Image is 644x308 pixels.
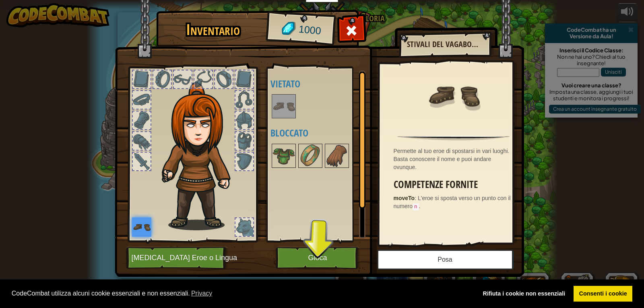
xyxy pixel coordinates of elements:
img: portrait.png [299,145,322,167]
h4: Bloccato [270,128,372,138]
a: deny cookies [477,286,571,302]
span: : [415,195,418,201]
strong: moveTo [394,195,415,201]
img: portrait.png [326,145,348,167]
img: hair_f2.png [158,82,245,230]
span: 1000 [298,22,322,38]
span: CodeCombat utilizza alcuni cookie essenziali e non essenziali. [12,287,471,300]
h3: Competenze fornite [394,179,518,190]
a: allow cookies [574,286,632,302]
img: hr.png [397,135,509,141]
a: learn more about cookies [190,287,214,300]
button: Posa [377,250,513,270]
h1: Inventario [162,21,264,38]
img: portrait.png [427,69,480,122]
div: Permette al tuo eroe di spostarsi in vari luoghi. Basta conoscere il nome e puoi andare ovunque. [394,147,518,171]
h2: Stivali del Vagabondo [407,40,483,49]
span: L'eroe si sposta verso un punto con il numero . [394,195,511,209]
img: portrait.png [272,145,295,167]
button: Gioca [276,247,360,269]
img: portrait.png [272,95,295,118]
h4: Vietato [270,79,372,89]
button: [MEDICAL_DATA] Eroe o Lingua [126,247,228,269]
code: n [413,203,419,211]
img: portrait.png [132,217,151,237]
